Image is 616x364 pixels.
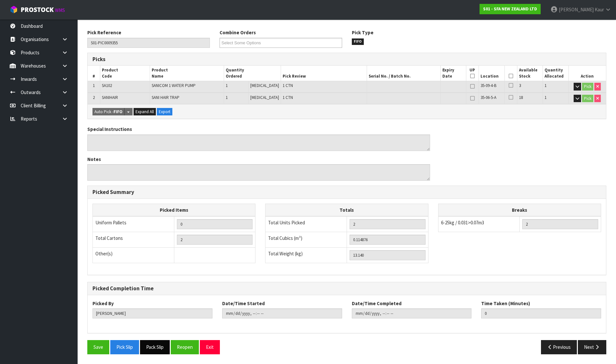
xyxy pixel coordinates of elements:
span: SA102 [102,83,112,88]
span: SANIHAIR [102,95,118,100]
h3: Picked Completion Time [92,285,601,292]
img: cube-alt.png [10,5,18,14]
td: Total Weight (kg) [265,248,347,263]
td: Total Cartons [93,232,174,248]
strong: FIFO [113,109,123,114]
input: OUTERS TOTAL = CTN [177,235,253,245]
button: Next [578,340,606,354]
input: UNIFORM P LINES [177,219,253,229]
th: Product Code [100,66,150,81]
span: FIFO [352,38,364,45]
th: Product Name [150,66,224,81]
input: Picked By [92,308,212,318]
span: 3 [519,83,521,88]
span: 1 [226,83,228,88]
span: [MEDICAL_DATA] [250,83,279,88]
span: 2 [93,95,95,100]
span: [PERSON_NAME] [559,6,594,13]
th: Quantity Ordered [224,66,281,81]
label: Picked By [92,300,114,307]
label: Date/Time Started [222,300,265,307]
th: Picked Items [93,204,255,216]
span: [MEDICAL_DATA] [250,95,279,100]
td: Total Cubics (m³) [265,232,347,248]
th: Breaks [438,204,601,216]
label: Special Instructions [87,126,132,133]
span: Expand All [135,109,154,114]
a: S01 - SFA NEW ZEALAND LTD [480,4,541,14]
button: Expand All [134,108,156,116]
button: Auto Pick -FIFO [92,108,124,116]
input: Time Taken [481,308,601,318]
span: 1 [93,83,95,88]
span: 18 [519,95,523,100]
span: Pick [87,24,606,359]
button: Previous [541,340,577,354]
span: 35-09-4-B [481,83,496,88]
span: 1 [545,95,546,100]
strong: S01 - SFA NEW ZEALAND LTD [483,6,537,12]
small: WMS [55,7,65,13]
button: Pack Slip [140,340,170,354]
span: SANI HAIR TRAP [152,95,179,100]
span: ProStock [21,5,54,14]
label: Pick Reference [87,29,121,36]
button: Pick [582,95,593,102]
td: Total Units Picked [265,216,347,232]
th: Serial No. / Batch No. [367,66,441,81]
label: Date/Time Completed [352,300,402,307]
th: Available Stock [517,66,543,81]
span: 6-25kg / 0.031>0.07m3 [441,219,484,226]
span: Kaur [595,6,604,13]
th: Action [568,66,606,81]
button: Exit [200,340,220,354]
span: 1 CTN [283,83,293,88]
th: # [88,66,100,81]
button: Save [87,340,109,354]
th: Quantity Allocated [543,66,568,81]
th: Location [479,66,504,81]
span: 1 CTN [283,95,293,100]
span: 35-06-5-A [481,95,496,100]
button: Reopen [171,340,199,354]
th: Totals [265,204,428,216]
th: Expiry Date [441,66,466,81]
h3: Picked Summary [92,189,601,195]
td: Uniform Pallets [93,216,174,232]
h3: Picks [92,56,342,62]
span: SANICOM 1 WATER PUMP [152,83,196,88]
label: Notes [87,156,101,163]
td: Other(s) [93,248,174,263]
label: Combine Orders [220,29,256,36]
th: Pick Review [281,66,367,81]
button: Pick Slip [110,340,139,354]
span: 1 [226,95,228,100]
button: Export [157,108,172,116]
label: Pick Type [352,29,373,36]
button: Pick [582,83,593,91]
span: 1 [545,83,546,88]
th: UP [466,66,479,81]
label: Time Taken (Minutes) [481,300,530,307]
